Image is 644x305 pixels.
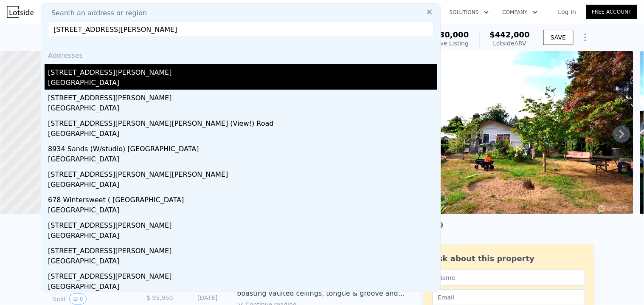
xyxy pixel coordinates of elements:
[433,270,585,286] input: Name
[69,294,87,305] button: View historical data
[48,192,437,205] div: 678 Wintersweet ( [GEOGRAPHIC_DATA]
[548,8,586,16] a: Log In
[48,180,437,192] div: [GEOGRAPHIC_DATA]
[433,253,585,265] div: Ask about this property
[48,282,437,294] div: [GEOGRAPHIC_DATA]
[490,39,530,48] div: Lotside ARV
[48,243,437,256] div: [STREET_ADDRESS][PERSON_NAME]
[429,40,469,47] span: Active Listing
[48,256,437,268] div: [GEOGRAPHIC_DATA]
[48,103,437,115] div: [GEOGRAPHIC_DATA]
[7,6,34,18] img: Lotside
[543,30,573,45] button: SAVE
[53,294,129,305] div: Sold
[48,64,437,78] div: [STREET_ADDRESS][PERSON_NAME]
[180,294,218,305] div: [DATE]
[48,205,437,217] div: [GEOGRAPHIC_DATA]
[389,51,633,214] img: Sale: 169744672 Parcel: 102101906
[577,29,594,46] button: Show Options
[586,5,637,19] a: Free Account
[48,231,437,243] div: [GEOGRAPHIC_DATA]
[443,5,496,20] button: Solutions
[45,44,437,64] div: Addresses
[429,30,469,39] span: $330,000
[490,30,530,39] span: $442,000
[48,78,437,90] div: [GEOGRAPHIC_DATA]
[48,129,437,141] div: [GEOGRAPHIC_DATA]
[48,22,434,37] input: Enter an address, city, region, neighborhood or zip code
[48,166,437,180] div: [STREET_ADDRESS][PERSON_NAME][PERSON_NAME]
[45,8,147,18] span: Search an address or region
[48,141,437,154] div: 8934 Sands (W/studio) [GEOGRAPHIC_DATA]
[496,5,545,20] button: Company
[48,90,437,103] div: [STREET_ADDRESS][PERSON_NAME]
[48,154,437,166] div: [GEOGRAPHIC_DATA]
[48,268,437,282] div: [STREET_ADDRESS][PERSON_NAME]
[146,294,173,301] span: $ 95,950
[48,217,437,231] div: [STREET_ADDRESS][PERSON_NAME]
[48,115,437,129] div: [STREET_ADDRESS][PERSON_NAME][PERSON_NAME] (View!) Road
